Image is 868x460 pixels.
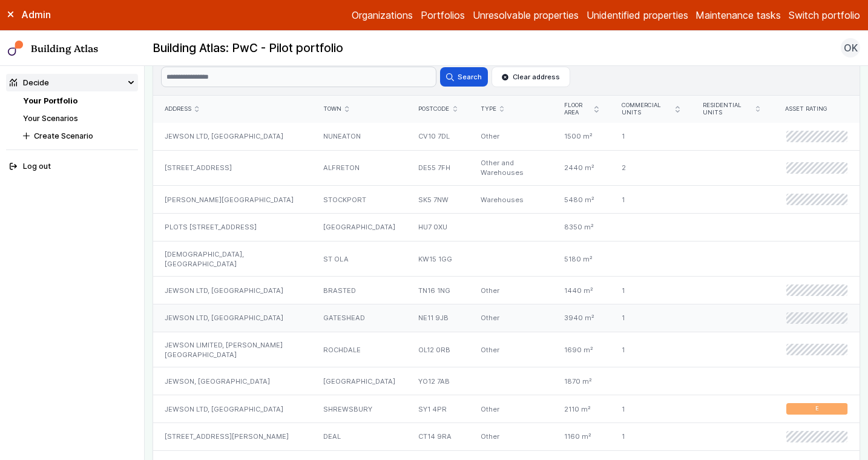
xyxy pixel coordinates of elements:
[153,277,312,304] div: JEWSON LTD, [GEOGRAPHIC_DATA]
[153,395,860,423] a: JEWSON LTD, [GEOGRAPHIC_DATA]SHREWSBURYSY1 4PROther2110 m²1E
[469,304,553,332] div: Other
[553,186,610,214] div: 5480 m²
[844,41,858,55] span: OK
[153,367,860,395] a: JEWSON, [GEOGRAPHIC_DATA][GEOGRAPHIC_DATA]YO12 7AB1870 m²
[610,304,691,332] div: 1
[312,367,407,395] div: [GEOGRAPHIC_DATA]
[469,395,553,423] div: Other
[469,423,553,450] div: Other
[19,127,138,145] button: Create Scenario
[610,332,691,367] div: 1
[153,304,860,332] a: JEWSON LTD, [GEOGRAPHIC_DATA]GATESHEADNE11 9JBOther3940 m²1
[622,102,679,117] div: Commercial units
[312,123,407,150] div: NUNEATON
[553,395,610,423] div: 2110 m²
[153,367,312,395] div: JEWSON, [GEOGRAPHIC_DATA]
[553,304,610,332] div: 3940 m²
[323,105,395,113] div: Town
[421,8,465,22] a: Portfolios
[553,123,610,150] div: 1500 m²
[407,150,469,186] div: DE55 7FH
[153,123,312,150] div: JEWSON LTD, [GEOGRAPHIC_DATA]
[610,186,691,214] div: 1
[695,8,781,22] a: Maintenance tasks
[610,395,691,423] div: 1
[473,8,579,22] a: Unresolvable properties
[610,277,691,304] div: 1
[553,277,610,304] div: 1440 m²
[153,213,860,241] a: PLOTS [STREET_ADDRESS][GEOGRAPHIC_DATA]HU7 0XU8350 m²
[553,332,610,367] div: 1690 m²
[153,123,860,150] a: JEWSON LTD, [GEOGRAPHIC_DATA]NUNEATONCV10 7DLOther1500 m²1
[407,186,469,214] div: SK5 7NW
[153,186,312,214] div: [PERSON_NAME][GEOGRAPHIC_DATA]
[469,277,553,304] div: Other
[153,332,860,367] a: JEWSON LIMITED, [PERSON_NAME][GEOGRAPHIC_DATA]ROCHDALEOL12 0RBOther1690 m²1
[312,304,407,332] div: GATESHEAD
[352,8,413,22] a: Organizations
[789,8,860,22] button: Switch portfolio
[153,395,312,423] div: JEWSON LTD, [GEOGRAPHIC_DATA]
[407,277,469,304] div: TN16 1NG
[153,423,860,450] a: [STREET_ADDRESS][PERSON_NAME]DEALCT14 9RAOther1160 m²1
[153,213,312,241] div: PLOTS [STREET_ADDRESS]
[165,105,300,113] div: Address
[153,241,860,277] a: [DEMOGRAPHIC_DATA], [GEOGRAPHIC_DATA]ST OLAKW15 1GG5180 m²
[8,41,24,56] img: main-0bbd2752.svg
[469,123,553,150] div: Other
[153,186,860,214] a: [PERSON_NAME][GEOGRAPHIC_DATA]STOCKPORTSK5 7NWWarehouses5480 m²1
[553,367,610,395] div: 1870 m²
[610,423,691,450] div: 1
[153,150,312,186] div: [STREET_ADDRESS]
[153,304,312,332] div: JEWSON LTD, [GEOGRAPHIC_DATA]
[610,150,691,186] div: 2
[610,123,691,150] div: 1
[407,367,469,395] div: YO12 7AB
[312,213,407,241] div: [GEOGRAPHIC_DATA]
[407,423,469,450] div: CT14 9RA
[469,150,553,186] div: Other and Warehouses
[553,150,610,186] div: 2440 m²
[407,304,469,332] div: NE11 9JB
[312,241,407,277] div: ST OLA
[312,277,407,304] div: BRASTED
[407,395,469,423] div: SY1 4PR
[815,405,819,413] span: E
[153,241,312,277] div: [DEMOGRAPHIC_DATA], [GEOGRAPHIC_DATA]
[153,150,860,186] a: [STREET_ADDRESS]ALFRETONDE55 7FHOther and Warehouses2440 m²2
[469,332,553,367] div: Other
[6,158,139,176] button: Log out
[553,241,610,277] div: 5180 m²
[587,8,688,22] a: Unidentified properties
[312,395,407,423] div: SHREWSBURY
[407,213,469,241] div: HU7 0XU
[153,332,312,367] div: JEWSON LIMITED, [PERSON_NAME][GEOGRAPHIC_DATA]
[407,241,469,277] div: KW15 1GG
[481,105,541,113] div: Type
[492,67,570,87] button: Clear address
[312,332,407,367] div: ROCHDALE
[153,41,343,56] h2: Building Atlas: PwC - Pilot portfolio
[23,114,78,123] a: Your Scenarios
[407,123,469,150] div: CV10 7DL
[312,186,407,214] div: STOCKPORT
[312,423,407,450] div: DEAL
[153,423,312,450] div: [STREET_ADDRESS][PERSON_NAME]
[418,105,457,113] div: Postcode
[153,277,860,304] a: JEWSON LTD, [GEOGRAPHIC_DATA]BRASTEDTN16 1NGOther1440 m²1
[312,150,407,186] div: ALFRETON
[6,74,139,91] summary: Decide
[553,423,610,450] div: 1160 m²
[785,105,848,113] div: Asset rating
[553,213,610,241] div: 8350 m²
[10,77,49,88] div: Decide
[564,102,598,117] div: Floor area
[469,186,553,214] div: Warehouses
[841,38,860,57] button: OK
[23,96,77,105] a: Your Portfolio
[407,332,469,367] div: OL12 0RB
[440,67,487,87] button: Search
[703,102,760,117] div: Residential units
